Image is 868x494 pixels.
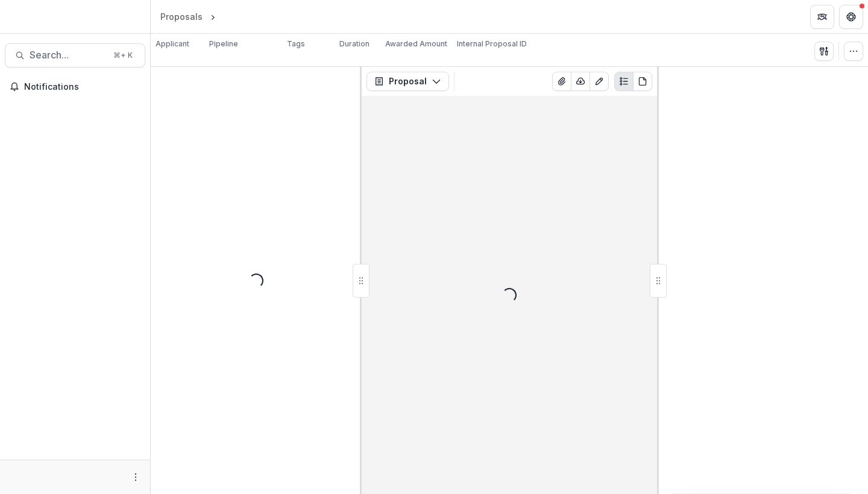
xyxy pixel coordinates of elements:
button: Plaintext view [614,72,634,91]
div: ⌘ + K [111,49,135,62]
p: Awarded Amount [385,39,447,49]
p: Duration [339,39,370,49]
button: Search... [5,43,145,67]
p: Tags [287,39,305,49]
p: Internal Proposal ID [457,39,527,49]
button: Get Help [839,5,863,29]
span: Search... [30,49,106,61]
p: Pipeline [209,39,238,49]
button: PDF view [633,72,652,91]
button: Partners [810,5,834,29]
a: Proposals [156,8,207,25]
button: Notifications [5,77,145,96]
span: Notifications [24,82,140,92]
nav: breadcrumb [156,8,269,25]
button: Proposal [366,72,449,91]
div: Proposals [160,10,203,23]
p: Applicant [156,39,189,49]
button: View Attached Files [552,72,571,91]
button: More [128,470,143,484]
button: Edit as form [590,72,609,91]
